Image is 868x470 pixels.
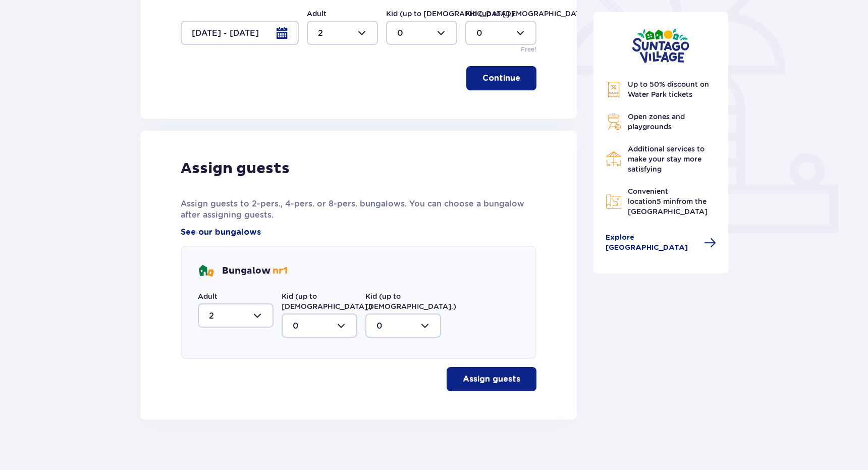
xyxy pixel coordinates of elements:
p: Assign guests [181,159,290,178]
label: Adult [198,291,218,301]
a: See our bungalows [181,227,261,238]
span: Open zones and playgrounds [628,113,685,131]
span: Explore [GEOGRAPHIC_DATA] [606,233,698,253]
button: Assign guests [447,367,536,391]
p: Continue [482,73,520,84]
span: Convenient location from the [GEOGRAPHIC_DATA] [628,187,708,216]
span: nr 1 [273,265,288,277]
img: Map Icon [606,193,622,210]
label: Kid (up to [DEMOGRAPHIC_DATA].) [282,291,372,311]
img: Discount Icon [606,81,622,98]
p: Bungalow [222,265,288,277]
p: Assign guests [463,374,520,385]
a: Explore [GEOGRAPHIC_DATA] [606,233,717,253]
p: Free! [521,45,536,54]
label: Kid (up to [DEMOGRAPHIC_DATA].) [386,9,514,19]
span: 5 min [657,197,676,205]
img: Suntago Village [632,28,689,63]
button: Continue [466,66,536,90]
span: Up to 50% discount on Water Park tickets [628,80,709,98]
label: Adult [307,9,327,19]
label: Kid (up to [DEMOGRAPHIC_DATA].) [365,291,456,311]
label: Kid (up to [DEMOGRAPHIC_DATA].) [465,9,593,19]
img: bungalows Icon [198,263,214,279]
span: Additional services to make your stay more satisfying [628,145,704,173]
p: Assign guests to 2-pers., 4-pers. or 8-pers. bungalows. You can choose a bungalow after assigning... [181,198,536,221]
img: Grill Icon [606,114,622,130]
img: Restaurant Icon [606,151,622,167]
